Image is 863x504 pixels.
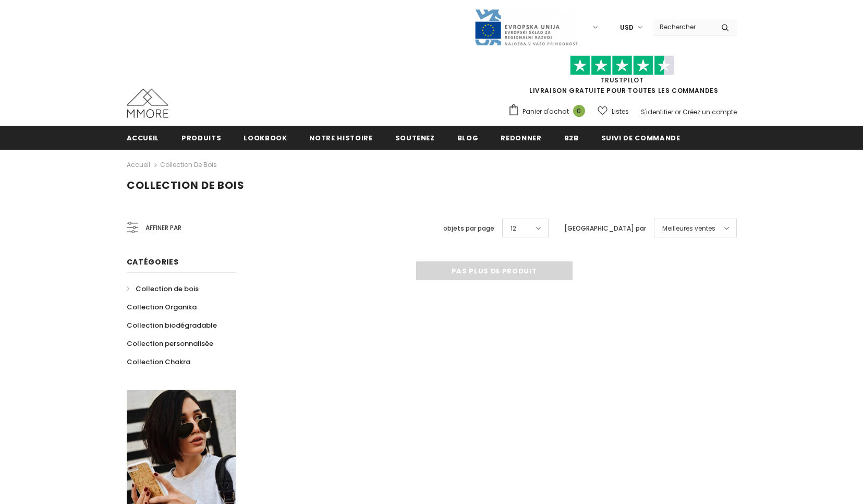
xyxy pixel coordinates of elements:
[127,316,217,334] a: Collection biodégradable
[395,133,435,143] span: soutenez
[598,102,629,121] a: Listes
[127,257,179,267] span: Catégories
[683,107,737,116] a: Créez un compte
[127,178,245,193] span: Collection de bois
[564,126,579,149] a: B2B
[653,19,713,34] input: Search Site
[136,284,199,294] span: Collection de bois
[443,223,494,234] label: objets par page
[612,106,629,117] span: Listes
[160,160,217,169] a: Collection de bois
[457,133,479,143] span: Blog
[675,107,681,116] span: or
[457,126,479,149] a: Blog
[309,133,372,143] span: Notre histoire
[620,22,634,33] span: USD
[522,106,569,117] span: Panier d'achat
[573,105,585,117] span: 0
[127,320,217,330] span: Collection biodégradable
[127,126,160,149] a: Accueil
[127,302,197,312] span: Collection Organika
[127,334,213,353] a: Collection personnalisée
[570,55,674,76] img: Faites confiance aux étoiles pilotes
[395,126,435,149] a: soutenez
[127,339,213,349] span: Collection personnalisée
[127,159,150,171] a: Accueil
[181,126,221,149] a: Produits
[662,223,715,234] span: Meilleures ventes
[127,89,168,118] img: Cas MMORE
[127,298,197,316] a: Collection Organika
[309,126,372,149] a: Notre histoire
[181,133,221,143] span: Produits
[127,133,160,143] span: Accueil
[508,60,737,95] span: LIVRAISON GRATUITE POUR TOUTES LES COMMANDES
[244,126,287,149] a: Lookbook
[508,104,590,119] a: Panier d'achat 0
[127,280,199,298] a: Collection de bois
[127,357,190,367] span: Collection Chakra
[244,133,287,143] span: Lookbook
[501,126,541,149] a: Redonner
[474,8,578,46] img: Javni Razpis
[641,107,673,116] a: S'identifier
[510,223,516,234] span: 12
[601,76,644,85] a: TrustPilot
[601,126,680,149] a: Suivi de commande
[564,223,646,234] label: [GEOGRAPHIC_DATA] par
[127,353,190,371] a: Collection Chakra
[145,222,181,234] span: Affiner par
[601,133,680,143] span: Suivi de commande
[474,22,578,31] a: Javni Razpis
[501,133,541,143] span: Redonner
[564,133,579,143] span: B2B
